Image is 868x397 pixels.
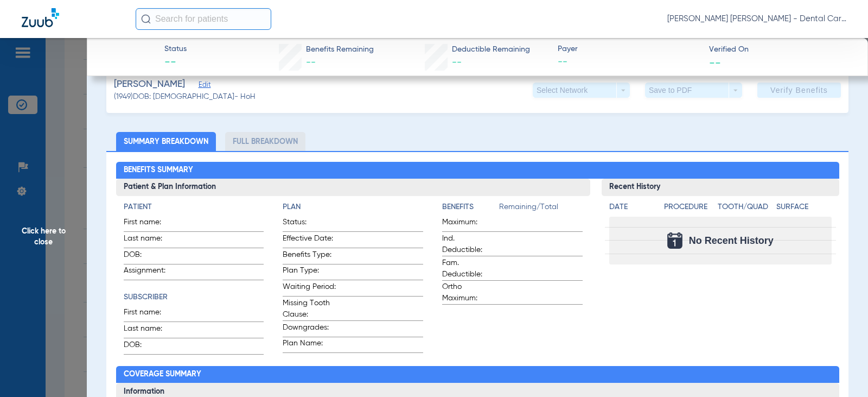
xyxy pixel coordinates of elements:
[124,339,177,354] span: DOB:
[124,323,177,338] span: Last name:
[124,292,264,303] h4: Subscriber
[718,201,773,213] h4: Tooth/Quad
[199,81,208,91] span: Edit
[283,249,336,264] span: Benefits Type:
[442,281,495,304] span: Ortho Maximum:
[499,201,583,217] span: Remaining/Total
[689,235,774,246] span: No Recent History
[283,217,336,231] span: Status:
[114,78,185,91] span: [PERSON_NAME]
[124,217,177,231] span: First name:
[306,58,316,67] span: --
[442,201,499,217] app-breakdown-title: Benefits
[664,201,713,213] h4: Procedure
[609,201,655,213] h4: Date
[442,217,495,231] span: Maximum:
[558,55,699,69] span: --
[114,91,256,103] span: (1949) DOB: [DEMOGRAPHIC_DATA] - HoH
[442,233,495,256] span: Ind. Deductible:
[124,307,177,322] span: First name:
[124,265,177,280] span: Assignment:
[283,298,336,320] span: Missing Tooth Clause:
[283,265,336,280] span: Plan Type:
[116,162,839,179] h2: Benefits Summary
[124,201,264,213] h4: Patient
[776,201,831,217] app-breakdown-title: Surface
[452,44,530,55] span: Deductible Remaining
[602,179,839,196] h3: Recent History
[452,58,462,67] span: --
[124,249,177,264] span: DOB:
[164,55,187,71] span: --
[664,201,713,217] app-breakdown-title: Procedure
[283,322,336,337] span: Downgrades:
[136,8,271,30] input: Search for patients
[141,14,151,24] img: Search Icon
[283,233,336,248] span: Effective Date:
[709,44,851,55] span: Verified On
[442,257,495,280] span: Fam. Deductible:
[558,43,699,55] span: Payer
[709,56,721,68] span: --
[116,366,839,383] h2: Coverage Summary
[116,179,591,196] h3: Patient & Plan Information
[667,14,846,24] span: [PERSON_NAME] [PERSON_NAME] - Dental Care of [PERSON_NAME]
[283,201,423,213] h4: Plan
[283,338,336,352] span: Plan Name:
[164,43,187,55] span: Status
[776,201,831,213] h4: Surface
[718,201,773,217] app-breakdown-title: Tooth/Quad
[225,132,305,151] li: Full Breakdown
[306,44,374,55] span: Benefits Remaining
[667,232,682,249] img: Calendar
[609,201,655,217] app-breakdown-title: Date
[283,281,336,296] span: Waiting Period:
[22,8,59,27] img: Zuub Logo
[116,132,216,151] li: Summary Breakdown
[442,201,499,213] h4: Benefits
[124,233,177,248] span: Last name:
